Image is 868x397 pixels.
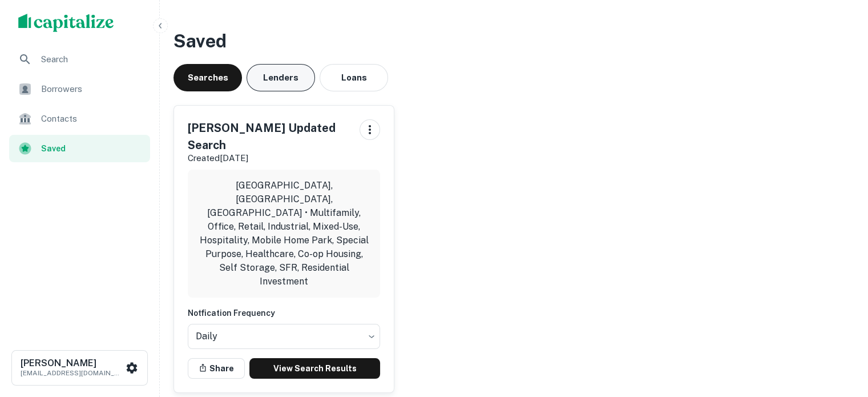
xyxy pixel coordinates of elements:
button: Searches [173,64,242,91]
p: Created [DATE] [188,151,350,165]
span: Contacts [41,112,143,126]
button: Share [188,358,245,379]
button: [PERSON_NAME][EMAIL_ADDRESS][DOMAIN_NAME] [11,350,148,386]
button: Loans [320,64,388,91]
span: Saved [41,142,143,155]
span: Borrowers [41,82,143,96]
span: Search [41,53,143,66]
h6: [PERSON_NAME] [21,359,123,368]
img: capitalize-logo.png [18,14,114,32]
p: [GEOGRAPHIC_DATA], [GEOGRAPHIC_DATA], [GEOGRAPHIC_DATA] • Multifamily, Office, Retail, Industrial... [197,179,371,288]
a: Saved [9,135,150,162]
div: Without label [188,320,380,352]
h3: Saved [173,27,854,55]
p: [EMAIL_ADDRESS][DOMAIN_NAME] [21,368,123,378]
button: Lenders [247,64,315,91]
iframe: Chat Widget [811,306,868,360]
h6: Notfication Frequency [188,307,380,319]
a: View Search Results [249,358,380,379]
h5: [PERSON_NAME] Updated Search [188,119,350,154]
a: Search [9,46,150,73]
a: Contacts [9,105,150,133]
a: Borrowers [9,75,150,103]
